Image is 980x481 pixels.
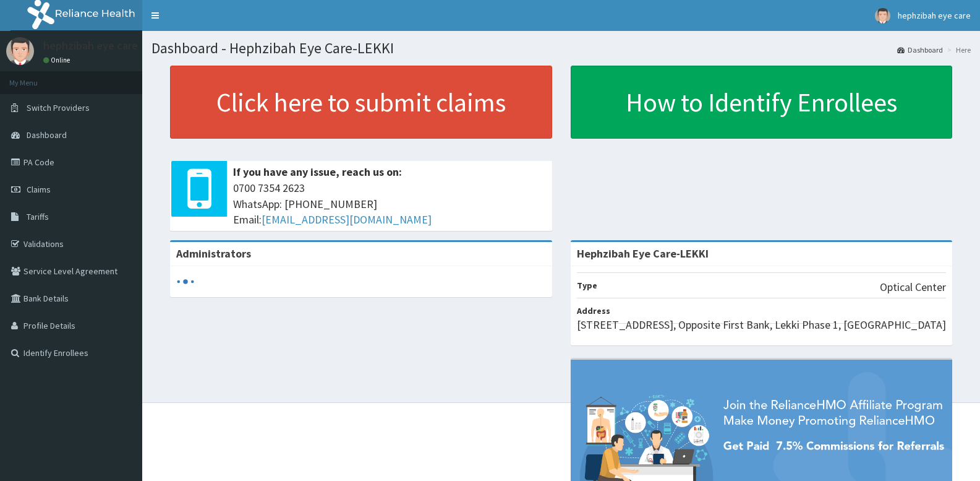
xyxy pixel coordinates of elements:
[897,45,943,55] a: Dashboard
[176,272,195,291] svg: audio-loading
[43,56,73,64] a: Online
[233,165,402,179] b: If you have any issue, reach us on:
[43,40,138,51] p: hephzibah eye care
[27,102,90,113] span: Switch Providers
[577,317,946,333] p: [STREET_ADDRESS], Opposite First Bank, Lekki Phase 1, [GEOGRAPHIC_DATA]
[577,280,597,291] b: Type
[577,246,709,261] strong: Hephzibah Eye Care-LEKKI
[880,279,946,295] p: Optical Center
[170,66,552,139] a: Click here to submit claims
[151,40,971,56] h1: Dashboard - Hephzibah Eye Care-LEKKI
[233,180,546,228] span: 0700 7354 2623 WhatsApp: [PHONE_NUMBER] Email:
[27,211,49,222] span: Tariffs
[27,184,51,195] span: Claims
[176,246,251,261] b: Administrators
[262,212,432,227] a: [EMAIL_ADDRESS][DOMAIN_NAME]
[27,129,67,141] span: Dashboard
[898,10,971,21] span: hephzibah eye care
[571,66,953,139] a: How to Identify Enrollees
[875,8,890,24] img: User Image
[577,305,610,316] b: Address
[6,37,34,65] img: User Image
[944,45,971,55] li: Here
